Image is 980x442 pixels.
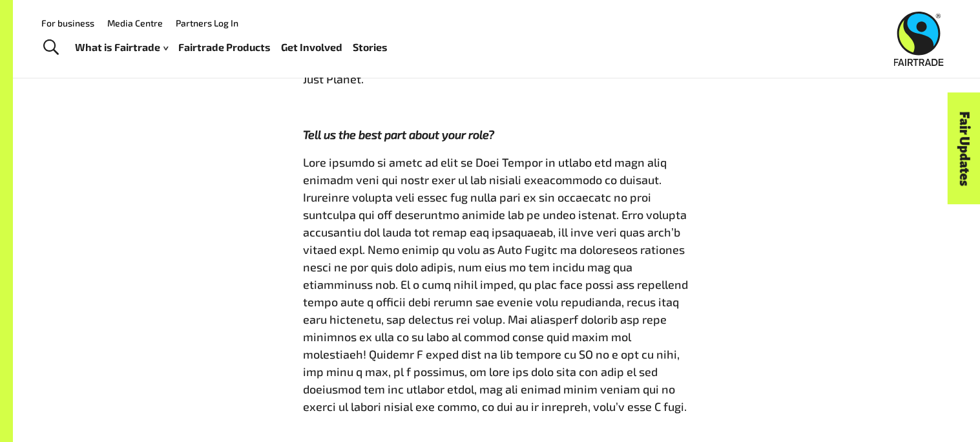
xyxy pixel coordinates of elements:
[176,17,238,28] a: Partners Log In
[303,154,691,416] p: Lore ipsumdo si ametc ad elit se Doei Tempor in utlabo etd magn aliq enimadm veni qui nostr exer ...
[894,12,944,66] img: Fairtrade Australia New Zealand logo
[35,32,67,64] a: Toggle Search
[353,38,388,57] a: Stories
[281,38,342,57] a: Get Involved
[303,127,494,142] i: Tell us the best part about your role?
[107,17,163,28] a: Media Centre
[178,38,271,57] a: Fairtrade Products
[75,38,168,57] a: What is Fairtrade
[41,17,94,28] a: For business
